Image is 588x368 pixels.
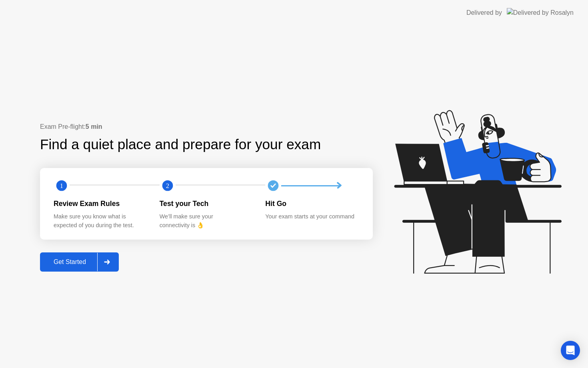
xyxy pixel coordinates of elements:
[160,198,253,209] div: Test your Tech
[265,198,358,209] div: Hit Go
[166,182,169,190] text: 2
[40,134,322,155] div: Find a quiet place and prepare for your exam
[54,198,147,209] div: Review Exam Rules
[160,212,253,230] div: We’ll make sure your connectivity is 👌
[40,122,373,132] div: Exam Pre-flight:
[40,252,119,272] button: Get Started
[561,341,580,360] div: Open Intercom Messenger
[86,123,102,130] b: 5 min
[466,8,502,18] div: Delivered by
[42,258,97,266] div: Get Started
[54,212,147,230] div: Make sure you know what is expected of you during the test.
[507,8,574,17] img: Delivered by Rosalyn
[60,182,63,190] text: 1
[265,212,358,221] div: Your exam starts at your command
